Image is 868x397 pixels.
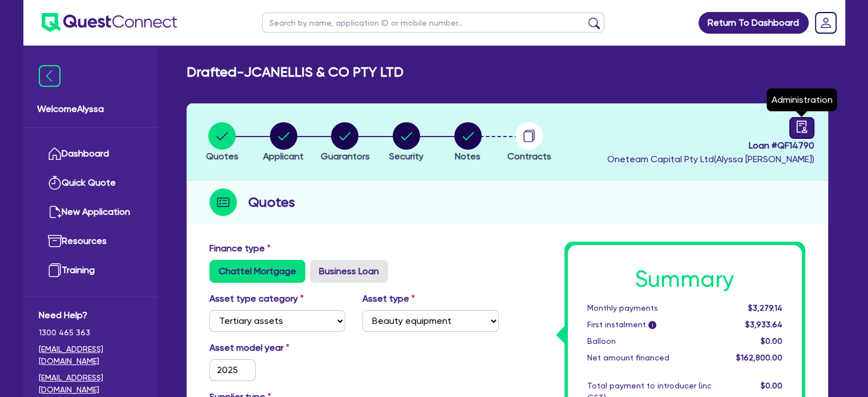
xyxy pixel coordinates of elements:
[39,308,142,322] span: Need Help?
[39,227,142,256] a: Resources
[454,122,482,164] button: Notes
[42,13,177,32] img: quest-connect-logo-blue
[48,234,62,248] img: resources
[579,302,720,314] div: Monthly payments
[736,353,782,362] span: $162,800.00
[699,12,809,34] a: Return To Dashboard
[607,154,814,165] span: Oneteam Capital Pty Ltd ( Alyssa [PERSON_NAME] )
[760,381,782,390] span: $0.00
[579,335,720,347] div: Balloon
[39,169,142,198] a: Quick Quote
[206,151,239,162] span: Quotes
[320,151,369,162] span: Guarantors
[39,327,142,339] span: 1300 465 363
[39,198,142,227] a: New Application
[389,122,424,164] button: Security
[389,151,423,162] span: Security
[263,151,304,162] span: Applicant
[39,256,142,285] a: Training
[48,176,62,190] img: quick-quote
[760,336,782,346] span: $0.00
[587,266,782,293] h1: Summary
[579,352,720,364] div: Net amount financed
[262,13,604,33] input: Search by name, application ID or mobile number...
[263,122,304,164] button: Applicant
[789,117,814,139] a: audit
[748,303,782,312] span: $3,279.14
[648,321,656,329] span: i
[607,139,814,153] span: Loan # QF14790
[187,64,403,81] h2: Drafted - JCANELLIS & CO PTY LTD
[796,121,808,133] span: audit
[455,151,481,162] span: Notes
[48,263,62,277] img: training
[745,320,782,329] span: $3,933.64
[209,292,304,306] label: Asset type category
[39,372,142,396] a: [EMAIL_ADDRESS][DOMAIN_NAME]
[579,319,720,331] div: First instalment
[205,122,239,164] button: Quotes
[362,292,415,306] label: Asset type
[201,341,354,355] label: Asset model year
[507,151,551,162] span: Contracts
[209,242,271,255] label: Finance type
[39,139,142,169] a: Dashboard
[39,65,60,87] img: icon-menu-close
[766,89,837,111] div: Administration
[37,102,144,116] span: Welcome Alyssa
[310,260,388,283] label: Business Loan
[39,343,142,367] a: [EMAIL_ADDRESS][DOMAIN_NAME]
[209,189,237,216] img: step-icon
[248,192,295,212] h2: Quotes
[209,260,305,283] label: Chattel Mortgage
[811,8,841,38] a: Dropdown toggle
[507,122,552,164] button: Contracts
[48,205,62,219] img: new-application
[320,122,370,164] button: Guarantors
